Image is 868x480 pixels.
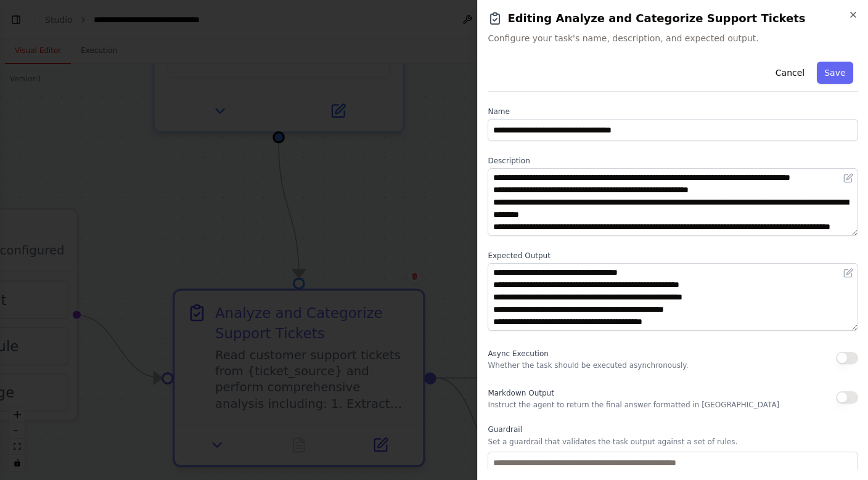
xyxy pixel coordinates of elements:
[488,107,858,116] label: Name
[488,425,858,434] label: Guardrail
[841,171,856,185] button: Open in editor
[768,62,812,84] button: Cancel
[488,156,858,166] label: Description
[488,389,554,397] span: Markdown Output
[841,266,856,280] button: Open in editor
[488,349,548,358] span: Async Execution
[817,62,853,84] button: Save
[488,251,858,261] label: Expected Output
[488,10,858,27] h2: Editing Analyze and Categorize Support Tickets
[488,437,858,447] p: Set a guardrail that validates the task output against a set of rules.
[488,400,779,410] p: Instruct the agent to return the final answer formatted in [GEOGRAPHIC_DATA]
[488,360,688,370] p: Whether the task should be executed asynchronously.
[488,32,858,44] span: Configure your task's name, description, and expected output.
